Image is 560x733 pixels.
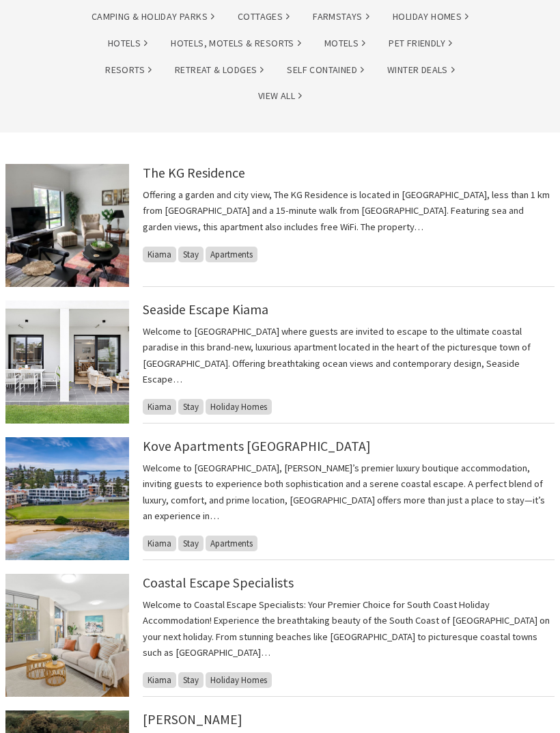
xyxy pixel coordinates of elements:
a: Pet Friendly [389,36,452,51]
a: Resorts [105,62,152,78]
a: Farmstays [313,9,369,25]
span: Holiday Homes [206,399,272,415]
p: Welcome to [GEOGRAPHIC_DATA], [PERSON_NAME]’s premier luxury boutique accommodation, inviting gue... [143,460,555,524]
span: Holiday Homes [206,672,272,688]
a: View All [258,88,302,104]
p: Welcome to Coastal Escape Specialists: Your Premier Choice for South Coast Holiday Accommodation!... [143,597,555,661]
a: Self Contained [287,62,364,78]
span: Kiama [143,672,176,688]
span: Apartments [206,247,257,262]
p: Offering a garden and city view, The KG Residence is located in [GEOGRAPHIC_DATA], less than 1 km... [143,187,555,234]
span: Stay [178,247,204,262]
a: Hotels, Motels & Resorts [171,36,301,51]
span: Stay [178,672,204,688]
a: Camping & Holiday Parks [92,9,214,25]
span: Apartments [206,536,257,551]
a: Holiday Homes [393,9,468,25]
a: Retreat & Lodges [175,62,264,78]
a: Seaside Escape Kiama [143,301,268,318]
span: Kiama [143,247,176,262]
a: Motels [324,36,365,51]
p: Welcome to [GEOGRAPHIC_DATA] where guests are invited to escape to the ultimate coastal paradise ... [143,324,555,387]
a: Cottages [238,9,290,25]
a: Hotels [108,36,148,51]
span: Kiama [143,399,176,415]
span: Stay [178,536,204,551]
span: Kiama [143,536,176,551]
a: The KG Residence [143,165,245,181]
a: [PERSON_NAME] [143,711,242,728]
a: Coastal Escape Specialists [143,575,294,591]
a: Kove Apartments [GEOGRAPHIC_DATA] [143,438,371,454]
a: Winter Deals [387,62,455,78]
span: Stay [178,399,204,415]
